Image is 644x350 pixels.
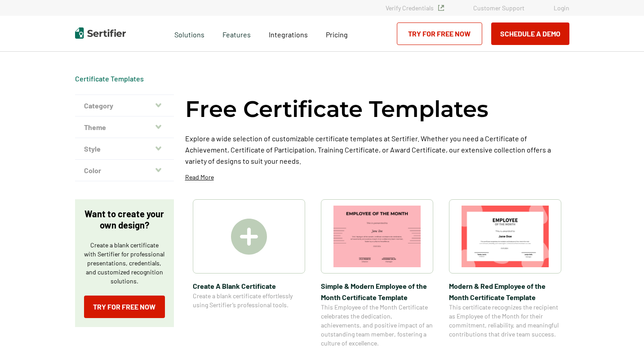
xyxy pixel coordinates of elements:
[473,4,524,12] a: Customer Support
[326,30,348,39] span: Pricing
[222,28,251,39] span: Features
[333,206,421,267] img: Simple & Modern Employee of the Month Certificate Template
[269,28,308,39] a: Integrations
[75,27,126,39] img: Sertifier | Digital Credentialing Platform
[185,94,489,124] h1: Free Certificate Templates
[193,280,305,292] span: Create A Blank Certificate
[75,74,144,83] span: Certificate Templates
[84,208,165,231] p: Want to create your own design?
[75,74,144,83] div: Breadcrumb
[321,280,433,303] span: Simple & Modern Employee of the Month Certificate Template
[75,138,174,160] button: Style
[174,28,204,39] span: Solutions
[75,95,174,117] button: Category
[554,4,569,12] a: Login
[326,28,348,39] a: Pricing
[321,303,433,348] span: This Employee of the Month Certificate celebrates the dedication, achievements, and positive impa...
[449,280,561,303] span: Modern & Red Employee of the Month Certificate Template
[75,117,174,138] button: Theme
[269,30,308,39] span: Integrations
[462,206,549,267] img: Modern & Red Employee of the Month Certificate Template
[185,133,569,166] p: Explore a wide selection of customizable certificate templates at Sertifier. Whether you need a C...
[231,219,267,255] img: Create A Blank Certificate
[321,199,433,348] a: Simple & Modern Employee of the Month Certificate TemplateSimple & Modern Employee of the Month C...
[75,160,174,181] button: Color
[438,5,444,11] img: Verified
[185,173,214,182] p: Read More
[84,296,165,318] a: Try for Free Now
[449,303,561,339] span: This certificate recognizes the recipient as Employee of the Month for their commitment, reliabil...
[75,74,144,83] a: Certificate Templates
[84,241,165,286] p: Create a blank certificate with Sertifier for professional presentations, credentials, and custom...
[397,22,482,45] a: Try for Free Now
[386,4,444,12] a: Verify Credentials
[193,292,305,310] span: Create a blank certificate effortlessly using Sertifier’s professional tools.
[449,199,561,348] a: Modern & Red Employee of the Month Certificate TemplateModern & Red Employee of the Month Certifi...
